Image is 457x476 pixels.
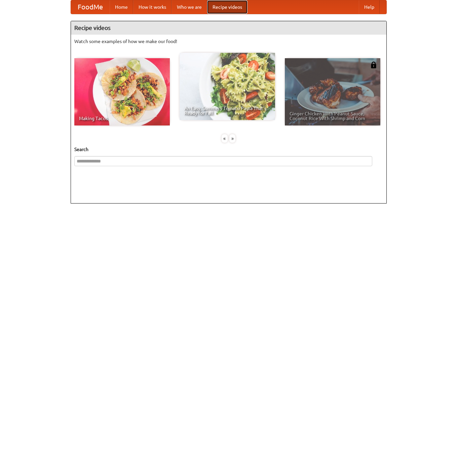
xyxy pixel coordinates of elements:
a: FoodMe [71,0,110,14]
h4: Recipe videos [71,21,386,35]
img: 483408.png [370,62,377,68]
span: Making Tacos [79,116,165,121]
span: An Easy, Summery Tomato Pasta That's Ready for Fall [184,106,270,115]
a: Home [110,0,133,14]
p: Watch some examples of how we make our food! [74,38,383,45]
a: An Easy, Summery Tomato Pasta That's Ready for Fall [180,53,275,120]
div: « [222,134,228,143]
a: Making Tacos [74,58,170,125]
a: How it works [133,0,172,14]
a: Who we are [172,0,207,14]
a: Help [359,0,380,14]
a: Recipe videos [207,0,247,14]
div: » [229,134,235,143]
h5: Search [74,146,383,153]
